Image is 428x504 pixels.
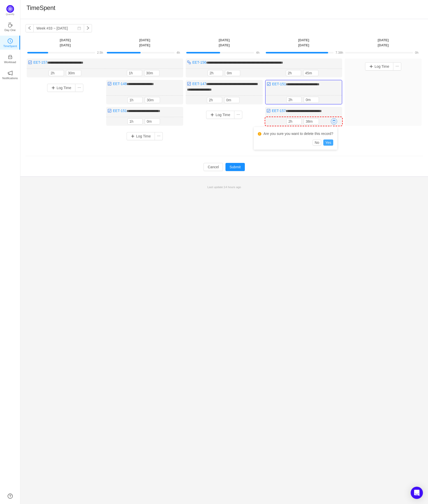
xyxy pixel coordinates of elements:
i: icon: notification [8,71,13,76]
img: 10318 [267,82,271,86]
i: icon: calendar [77,26,81,30]
button: No [313,139,321,146]
img: 10318 [108,109,112,113]
span: 14 hours ago [224,185,241,189]
img: 10318 [108,82,112,86]
p: Quantify [6,13,15,16]
i: icon: inbox [8,54,13,60]
img: 10316 [187,60,191,64]
span: 4h [177,51,180,54]
button: icon: ellipsis [393,62,401,71]
span: 4h [256,51,259,54]
button: Log Time [365,62,393,71]
button: Yes [323,139,333,146]
button: icon: ellipsis [234,111,242,119]
button: icon: ellipsis [155,132,163,140]
span: 0h [415,51,418,54]
th: [DATE] [DATE] [25,37,105,48]
button: icon: right [84,24,92,32]
th: [DATE] [DATE] [105,37,184,48]
a: icon: inboxWorkload [8,56,13,61]
button: Submit [225,163,245,171]
a: icon: question-circle [8,494,13,499]
i: icon: clock-circle [8,38,13,44]
input: Select a week [33,24,84,32]
i: icon: exclamation-circle [258,132,261,136]
th: [DATE] [DATE] [264,37,343,48]
i: icon: coffee [8,22,13,27]
a: EET-147 [192,82,206,86]
a: EET-156 [192,60,206,64]
button: icon: left [25,24,34,32]
span: Last update: [207,185,241,189]
a: EET-151 [113,109,127,113]
th: [DATE] [DATE] [184,37,264,48]
button: Log Time [127,132,155,140]
button: icon: delete [331,118,337,124]
img: 10318 [28,60,32,64]
p: Workload [4,60,16,64]
button: Cancel [204,163,223,171]
p: TimeSpent [3,44,17,48]
button: Log Time [206,111,234,119]
img: Quantify [6,5,14,13]
div: Are you sure you want to delete this record? [258,131,333,136]
a: EET-157 [272,109,286,113]
a: EET-151 [272,82,286,86]
p: Notifications [2,76,18,80]
a: EET-157 [33,60,47,64]
a: EET-148 [113,82,127,86]
span: 2.5h [97,51,103,54]
h1: TimeSpent [26,4,55,12]
a: icon: coffeeDay One [8,24,13,29]
button: Log Time [47,84,75,92]
span: 7.38h [336,51,343,54]
a: icon: clock-circleTimeSpent [8,40,13,45]
a: icon: notificationNotifications [8,72,13,77]
button: icon: ellipsis [75,84,83,92]
div: Open Intercom Messenger [411,487,423,499]
th: [DATE] [DATE] [343,37,423,48]
img: 10318 [266,109,271,113]
p: Day One [4,28,16,32]
img: 10318 [187,82,191,86]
